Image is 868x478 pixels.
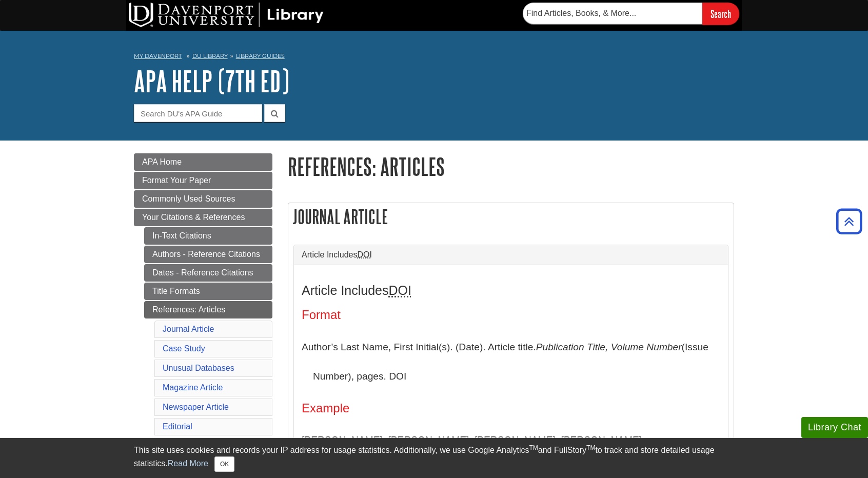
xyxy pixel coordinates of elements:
div: This site uses cookies and records your IP address for usage statistics. Additionally, we use Goo... [134,444,734,472]
a: My Davenport [134,52,182,61]
p: Author’s Last Name, First Initial(s). (Date). Article title. (Issue Number), pages. DOI [302,332,720,391]
i: Publication Title, Volume Number [536,342,682,352]
h4: Example [302,402,720,415]
img: DU Library [129,3,324,27]
a: Authors - Reference Citations [144,246,272,263]
a: APA Home [134,153,272,171]
nav: breadcrumb [134,49,734,66]
span: Format Your Paper [142,176,211,185]
a: Dates - Reference Citations [144,264,272,282]
a: Read More [168,459,208,468]
a: In-Text Citations [144,227,272,245]
h2: Journal Article [288,203,734,230]
sup: TM [586,444,595,451]
a: Title Formats [144,283,272,300]
form: Searches DU Library's articles, books, and more [523,3,739,25]
a: Editorial [163,422,192,431]
a: Commonly Used Sources [134,190,272,208]
a: APA Help (7th Ed) [134,65,289,97]
a: Article IncludesDOI [302,250,720,260]
input: Search DU's APA Guide [134,104,262,122]
a: Magazine Article [163,383,223,392]
sup: TM [529,444,538,451]
a: References: Articles [144,301,272,318]
h3: Article Includes [302,283,720,298]
a: Unusual Databases [163,364,234,372]
button: Close [214,456,234,472]
a: Newspaper Article [163,403,229,411]
h4: Format [302,308,720,322]
button: Library Chat [801,417,868,438]
a: Library Guides [236,52,285,59]
a: Back to Top [833,214,865,228]
abbr: Digital Object Identifier. This is the string of numbers associated with a particular article. No... [389,283,411,297]
a: Case Study [163,344,205,353]
abbr: Digital Object Identifier. This is the string of numbers associated with a particular article. No... [358,250,372,259]
a: Format Your Paper [134,172,272,189]
input: Find Articles, Books, & More... [523,3,702,24]
a: Your Citations & References [134,209,272,226]
a: Journal Article [163,325,214,333]
span: APA Home [142,157,182,166]
input: Search [702,3,739,25]
span: Commonly Used Sources [142,194,235,203]
span: Your Citations & References [142,213,245,222]
a: DU Library [192,52,228,59]
h1: References: Articles [288,153,734,180]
